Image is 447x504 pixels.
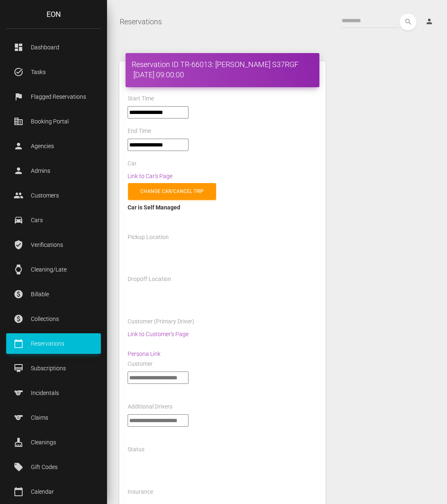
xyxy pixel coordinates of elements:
p: Billable [12,288,95,300]
p: Subscriptions [12,362,95,374]
label: Pickup Location [128,233,169,242]
p: Customers [12,189,95,202]
p: Tasks [12,66,95,78]
label: Status [128,446,144,454]
p: Incidentals [12,387,95,399]
a: sports Claims [6,407,101,428]
p: Collections [12,313,95,325]
a: flag Flagged Reservations [6,86,101,107]
p: Cars [12,214,95,226]
p: Reservations [12,337,95,350]
a: paid Collections [6,309,101,329]
label: Customer (Primary Driver) [128,318,194,326]
a: paid Billable [6,284,101,304]
a: watch Cleaning/Late [6,259,101,280]
a: person Admins [6,160,101,181]
label: Start Time [128,95,154,103]
a: Persona Link [128,351,161,357]
label: Additional Drivers [128,403,172,411]
a: dashboard Dashboard [6,37,101,58]
a: corporate_fare Booking Portal [6,111,101,132]
a: cleaning_services Cleanings [6,432,101,453]
a: Link to Car's Page [128,173,172,179]
label: Car [128,160,137,168]
h4: Reservation ID TR-66013: [PERSON_NAME] S37RGF [DATE] 09:00:00 [132,59,313,80]
a: sports Incidentals [6,383,101,403]
a: verified_user Verifications [6,235,101,255]
p: Flagged Reservations [12,91,95,103]
p: Cleanings [12,436,95,448]
a: people Customers [6,185,101,206]
label: Dropoff Location [128,275,171,283]
a: card_membership Subscriptions [6,358,101,379]
p: Gift Codes [12,461,95,473]
a: person [419,14,441,30]
a: calendar_today Reservations [6,333,101,354]
p: Cleaning/Late [12,263,95,276]
a: task_alt Tasks [6,62,101,82]
label: Customer [128,360,153,368]
a: Change car/cancel trip [128,183,216,200]
a: person Agencies [6,136,101,156]
p: Verifications [12,239,95,251]
p: Claims [12,411,95,424]
a: drive_eta Cars [6,210,101,230]
button: search [400,14,417,30]
a: Reservations [120,12,162,32]
a: local_offer Gift Codes [6,457,101,477]
a: calendar_today Calendar [6,481,101,502]
div: Car is Self Managed [128,202,317,212]
a: Link to Customer's Page [128,331,189,337]
i: person [425,17,433,26]
p: Booking Portal [12,115,95,128]
p: Agencies [12,140,95,152]
p: Dashboard [12,41,95,53]
p: Calendar [12,485,95,498]
label: Insurance [128,488,153,496]
label: End Time [128,127,151,135]
p: Admins [12,165,95,177]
